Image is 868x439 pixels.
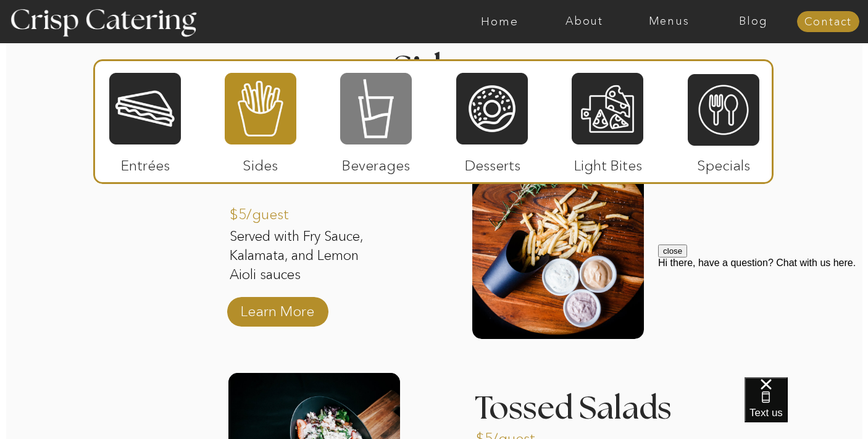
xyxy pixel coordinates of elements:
p: Beverages [335,144,417,180]
h3: Tossed Salads [475,393,686,423]
p: Desserts [451,144,533,180]
p: $5/guest [230,193,312,229]
iframe: podium webchat widget bubble [745,377,868,439]
a: About [542,15,627,28]
a: Menus [627,15,711,28]
a: Learn More [236,290,319,326]
p: Served with Fry Sauce, Kalamata, and Lemon Aioli sauces [230,227,388,286]
a: Blog [711,15,796,28]
a: Contact [797,16,859,28]
p: Light Bites [567,144,649,180]
a: Home [457,15,542,28]
iframe: podium webchat widget prompt [658,245,868,393]
p: Entrées [104,144,186,180]
p: Sides [219,144,301,180]
h2: Sides [373,52,495,76]
p: Specials [682,144,764,180]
